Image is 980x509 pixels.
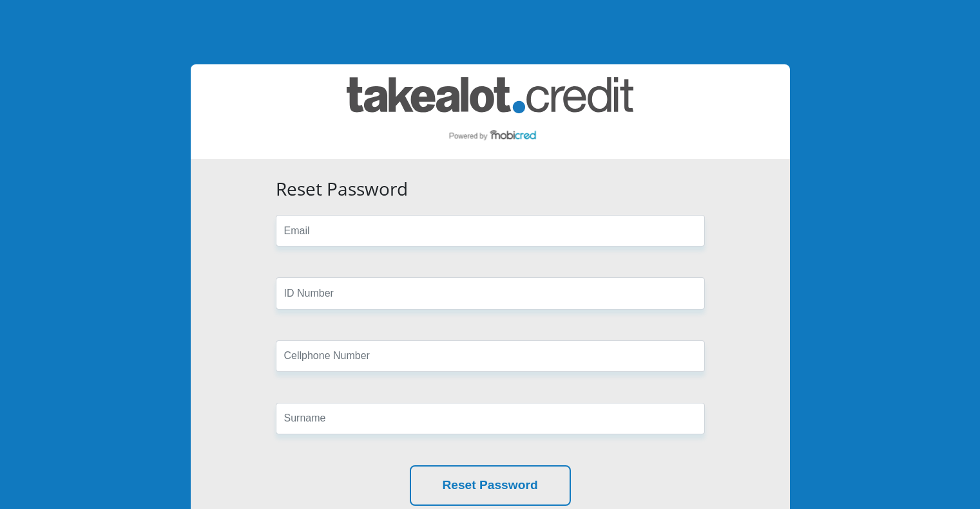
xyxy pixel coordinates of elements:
[410,465,571,506] button: Reset Password
[276,215,705,246] input: Email
[276,178,705,200] h3: Reset Password
[347,77,633,146] img: takealot_credit logo
[276,403,705,434] input: Surname
[276,340,705,372] input: Cellphone Number
[276,277,705,309] input: ID Number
